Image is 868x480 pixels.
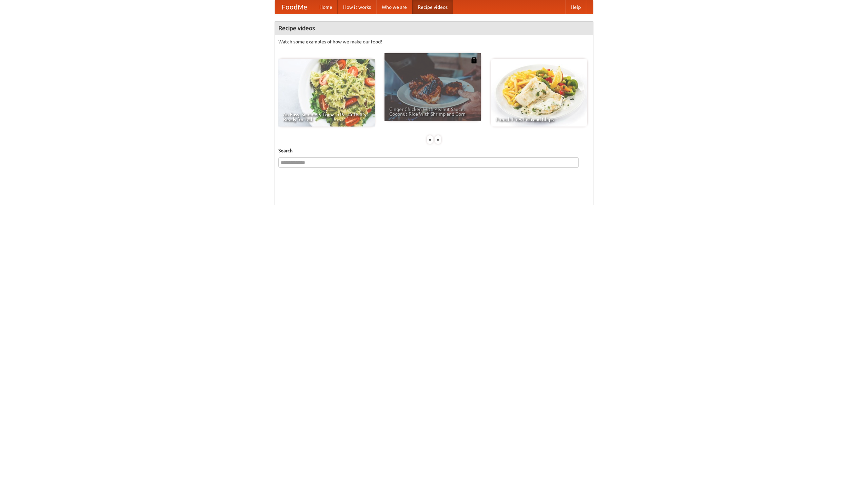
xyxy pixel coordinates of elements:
[278,38,590,45] p: Watch some examples of how we make our food!
[275,0,314,14] a: FoodMe
[283,112,370,122] span: An Easy, Summery Tomato Pasta That's Ready for Fall
[427,135,433,144] div: «
[314,0,338,14] a: Home
[275,21,593,35] h4: Recipe videos
[565,0,586,14] a: Help
[278,147,590,154] h5: Search
[412,0,453,14] a: Recipe videos
[491,59,587,127] a: French Fries Fish and Chips
[376,0,412,14] a: Who we are
[278,59,375,127] a: An Easy, Summery Tomato Pasta That's Ready for Fall
[471,57,477,63] img: 483408.png
[435,135,441,144] div: »
[338,0,376,14] a: How it works
[496,117,583,122] span: French Fries Fish and Chips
